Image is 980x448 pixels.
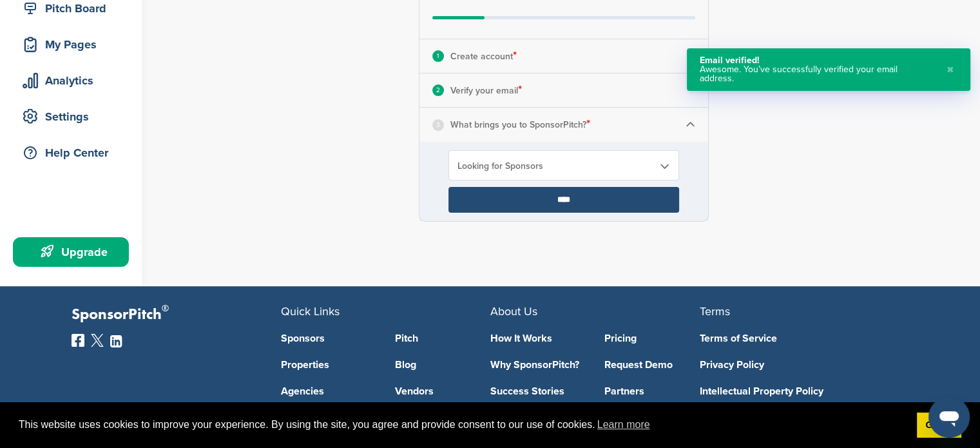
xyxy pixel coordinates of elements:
div: Settings [19,105,129,128]
div: 3 [432,119,444,131]
button: Close [943,56,957,83]
a: Settings [13,102,129,131]
a: Agencies [281,386,376,396]
div: 2 [432,84,444,96]
a: Pricing [604,333,700,344]
div: Upgrade [19,240,129,264]
div: Help Center [19,141,129,164]
a: Vendors [395,386,490,396]
a: Upgrade [13,237,129,267]
a: Terms of Service [700,333,890,344]
span: This website uses cookies to improve your experience. By using the site, you agree and provide co... [19,415,907,434]
a: Success Stories [490,386,586,396]
span: Terms [700,304,730,318]
div: Email verified! [700,56,934,65]
div: 1 [432,50,444,62]
a: Pitch [395,333,490,344]
p: SponsorPitch [72,306,281,324]
img: Facebook [72,334,84,347]
p: What brings you to SponsorPitch? [450,116,590,133]
img: Twitter [91,334,104,347]
a: My Pages [13,30,129,59]
p: Verify your email [450,82,522,99]
p: Create account [450,48,517,64]
a: learn more about cookies [595,415,652,434]
a: Privacy Policy [700,360,890,370]
a: Help Center [13,138,129,168]
div: My Pages [19,33,129,56]
span: Quick Links [281,304,340,318]
a: Properties [281,360,376,370]
iframe: Button to launch messaging window [928,396,970,438]
span: Looking for Sponsors [457,161,653,171]
img: Checklist arrow 1 [686,120,695,130]
div: Analytics [19,69,129,92]
a: Sponsors [281,333,376,344]
a: Analytics [13,66,129,95]
a: Why SponsorPitch? [490,360,586,370]
div: Awesome. You’ve successfully verified your email address. [700,65,934,83]
a: Partners [604,386,700,396]
a: dismiss cookie message [917,413,961,438]
span: About Us [490,304,537,318]
a: Blog [395,360,490,370]
a: How It Works [490,333,586,344]
a: Intellectual Property Policy [700,386,890,396]
a: Request Demo [604,360,700,370]
span: ® [162,300,169,317]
